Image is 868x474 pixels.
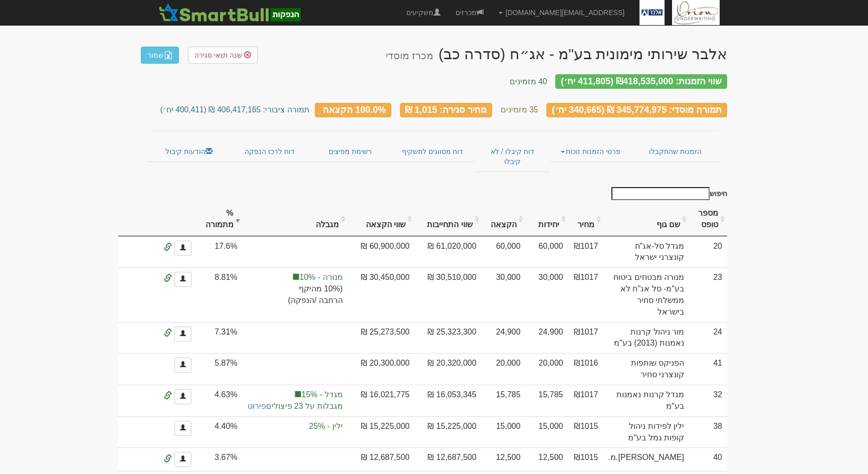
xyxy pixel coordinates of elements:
[608,187,727,200] label: חיפוש
[526,203,568,236] th: יחידות: activate to sort column ascending
[160,105,310,114] small: תמורה ציבורי: 406,417,165 ₪ (400,411 יח׳)
[689,203,727,236] th: מספר טופס: activate to sort column ascending
[482,447,526,471] td: 12,500
[611,187,710,200] input: חיפוש
[248,283,343,306] span: (10% מהיקף הרחבה /הנפקה)
[631,141,720,162] a: הזמנות שהתקבלו
[568,267,603,322] td: ₪1017
[475,141,550,172] a: דוח קיבלו / לא קיבלו
[248,401,343,412] span: מגבלות על 23 פיצולים
[414,267,481,322] td: 30,510,000 ₪
[243,203,348,236] th: מגבלה: activate to sort column ascending
[386,50,433,61] small: מכרז מוסדי
[414,203,481,236] th: שווי התחייבות: activate to sort column ascending
[196,322,243,354] td: 7.31%
[482,322,526,354] td: 24,900
[196,267,243,322] td: 8.81%
[196,236,243,268] td: 17.6%
[555,74,727,89] div: שווי הזמנות: ₪418,535,000 (411,805 יח׳)
[141,47,179,64] a: שמור
[390,141,474,162] a: דוח מסווגים לתשקיף
[568,203,603,236] th: מחיר : activate to sort column ascending
[248,272,343,283] span: מנורה - 10%
[194,51,242,59] span: שנה תנאי סגירה
[188,47,258,64] a: שנה תנאי סגירה
[348,322,414,354] td: 25,273,500 ₪
[568,236,603,268] td: ₪1017
[414,322,481,354] td: 25,323,300 ₪
[348,203,414,236] th: שווי הקצאה: activate to sort column ascending
[348,416,414,448] td: 15,225,000 ₪
[526,322,568,354] td: 24,900
[243,416,348,448] td: הקצאה בפועל לקבוצה 'ילין' 4.40%
[482,353,526,385] td: 20,000
[414,447,481,471] td: 12,687,500 ₪
[526,416,568,448] td: 15,000
[568,416,603,448] td: ₪1015
[248,402,266,410] a: פירוט
[196,447,243,471] td: 3.67%
[243,385,348,416] td: הקצאה בפועל לקבוצת סמארטבול 15%, לתשומת ליבך: עדכון המגבלות ישנה את אפשרויות ההקצאה הסופיות.
[689,236,727,268] td: 20
[348,447,414,471] td: 12,687,500 ₪
[156,3,303,23] img: SmartBull Logo
[196,353,243,385] td: 5.87%
[526,353,568,385] td: 20,000
[482,203,526,236] th: הקצאה: activate to sort column ascending
[689,267,727,322] td: 23
[603,267,690,322] td: מנורה מבטחים ביטוח בע"מ- סל אג"ח לא ממשלתי סחיר בישראל
[196,385,243,416] td: 4.63%
[348,267,414,322] td: 30,450,000 ₪
[348,236,414,268] td: 60,900,000 ₪
[603,322,690,354] td: מור ניהול קרנות נאמנות (2013) בע"מ
[196,203,243,236] th: % מתמורה: activate to sort column ascending
[310,141,390,162] a: רשימת מפיצים
[386,46,727,62] div: אלבר שירותי מימונית בע"מ - אג״ח (סדרה כב) - הנפקה לציבור
[414,236,481,268] td: 61,020,000 ₪
[510,77,547,86] small: 40 מזמינים
[568,322,603,354] td: ₪1017
[526,267,568,322] td: 30,000
[526,447,568,471] td: 12,500
[550,141,631,162] a: פרטי הזמנות זוכות
[482,385,526,416] td: 15,785
[243,267,348,322] td: הקצאה בפועל לקבוצה 'מנורה' 8.81%
[603,236,690,268] td: מגדל סל-אג"ח קונצרני ישראל
[164,51,172,59] img: excel-file-white.png
[400,103,493,117] div: מחיר סגירה: 1,015 ₪
[414,385,481,416] td: 16,053,345 ₪
[526,385,568,416] td: 15,785
[689,322,727,354] td: 24
[482,267,526,322] td: 30,000
[689,385,727,416] td: 32
[568,353,603,385] td: ₪1016
[348,353,414,385] td: 20,300,000 ₪
[196,416,243,448] td: 4.40%
[689,416,727,448] td: 38
[414,416,481,448] td: 15,225,000 ₪
[482,416,526,448] td: 15,000
[546,103,727,117] div: תמורה מוסדי: 345,774,975 ₪ (340,665 יח׳)
[501,105,538,114] small: 35 מזמינים
[689,447,727,471] td: 40
[603,447,690,471] td: [PERSON_NAME].מ.
[603,416,690,448] td: ילין לפידות ניהול קופות גמל בע"מ
[689,353,727,385] td: 41
[568,447,603,471] td: ₪1015
[323,104,386,114] span: 100.0% הקצאה
[603,203,690,236] th: שם גוף : activate to sort column ascending
[526,236,568,268] td: 60,000
[148,141,229,162] a: הודעות קיבול
[603,385,690,416] td: מגדל קרנות נאמנות בע"מ
[568,385,603,416] td: ₪1017
[248,389,343,401] span: מגדל - 15%
[248,421,343,432] span: ילין - 25%
[229,141,310,162] a: דוח לרכז הנפקה
[603,353,690,385] td: הפניקס שותפות קונצרני סחיר
[482,236,526,268] td: 60,000
[348,385,414,416] td: 16,021,775 ₪
[414,353,481,385] td: 20,320,000 ₪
